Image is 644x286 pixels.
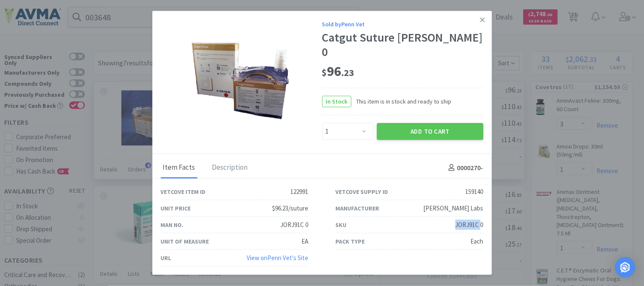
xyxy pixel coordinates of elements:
div: SKU [336,220,347,230]
button: Add to Cart [377,123,484,140]
div: $96.23/suture [273,203,309,213]
div: 122991 [291,187,309,197]
div: Each [471,236,484,247]
div: URL [161,253,172,263]
div: Vetcove Item ID [161,187,206,196]
span: This item is in stock and ready to ship [352,97,452,106]
div: Unit Price [161,204,191,213]
div: Description [210,157,250,179]
div: Unit of Measure [161,237,209,246]
span: . 23 [342,66,354,78]
div: Pack Type [336,237,365,246]
div: Sold by Penn Vet [322,20,484,29]
span: 96 [322,62,354,79]
span: $ [322,66,327,78]
div: Manufacturer [336,204,380,213]
div: EA [302,236,309,247]
a: View onPenn Vet's Site [247,254,309,262]
div: 159140 [466,187,484,197]
div: Open Intercom Messenger [615,257,636,278]
div: [PERSON_NAME] Labs [424,203,484,213]
div: Item Facts [161,157,197,179]
div: Catgut Suture [PERSON_NAME] 0 [322,31,484,59]
div: JORJ91C 0 [281,220,309,230]
h4: 0000270 - [445,163,484,174]
img: edbcf457af9f47f2b44ed0e98d9de693_159140.png [186,25,297,135]
span: In Stock [323,96,351,107]
div: Vetcove Supply ID [336,187,388,196]
div: JORJ91C 0 [456,220,484,230]
div: Man No. [161,220,184,230]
